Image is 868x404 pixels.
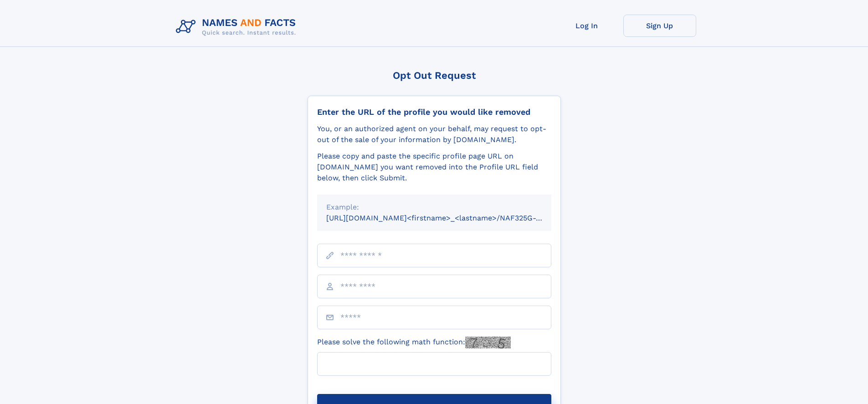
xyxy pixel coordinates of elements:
[326,214,569,222] small: [URL][DOMAIN_NAME]<firstname>_<lastname>/NAF325G-xxxxxxxx
[317,107,551,117] div: Enter the URL of the profile you would like removed
[172,15,303,39] img: Logo Names and Facts
[550,15,623,37] a: Log In
[623,15,696,37] a: Sign Up
[317,123,551,145] div: You, or an authorized agent on your behalf, may request to opt-out of the sale of your informatio...
[326,202,542,213] div: Example:
[308,70,561,81] div: Opt Out Request
[317,337,511,348] label: Please solve the following math function:
[317,151,551,184] div: Please copy and paste the specific profile page URL on [DOMAIN_NAME] you want removed into the Pr...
